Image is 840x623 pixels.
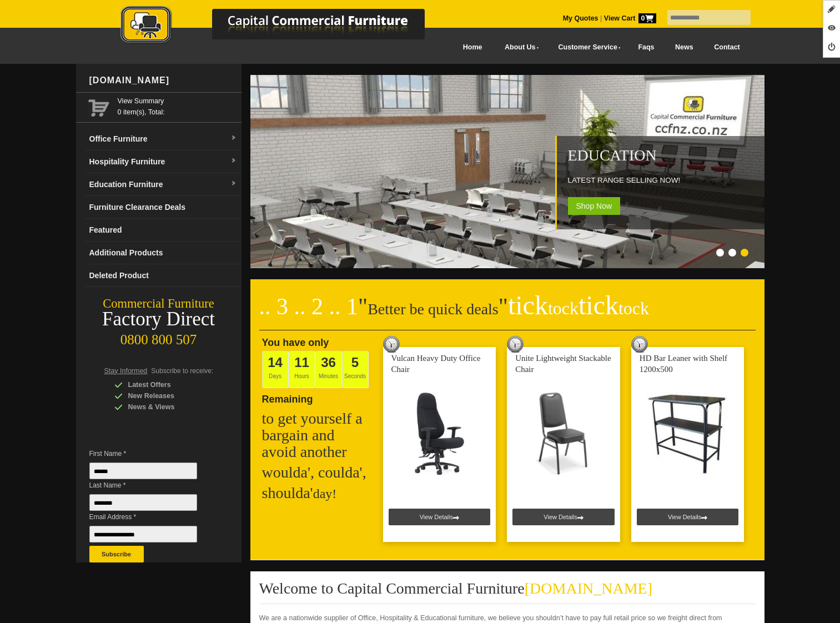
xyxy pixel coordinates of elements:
span: Shop Now [568,197,621,215]
span: .. 3 .. 2 .. 1 [259,294,359,319]
strong: View Cart [604,14,656,22]
span: tock [618,298,649,318]
h2: shoulda' [262,485,373,502]
span: Stay Informed [104,367,148,375]
img: dropdown [230,180,237,187]
input: Email Address * [89,526,197,542]
button: Subscribe [89,546,144,562]
a: Education LATEST RANGE SELLING NOW! Shop Now [250,262,767,270]
span: Seconds [342,351,369,388]
span: First Name * [89,448,214,459]
span: Minutes [315,351,342,388]
span: Subscribe to receive: [151,367,213,375]
img: Education [250,75,767,268]
a: Capital Commercial Furniture Logo [90,6,479,49]
a: Deleted Product [85,264,242,287]
span: " [499,294,649,319]
li: Page dot 3 [741,249,748,257]
span: day! [313,486,337,501]
a: Office Furnituredropdown [85,128,242,150]
a: View Cart0 [602,14,656,22]
div: Latest Offers [114,379,220,390]
input: First Name * [89,463,197,479]
span: tick tick [508,290,649,320]
h2: Better be quick deals [259,297,756,330]
span: Last Name * [89,480,214,491]
img: dropdown [230,135,237,142]
h2: Welcome to Capital Commercial Furniture [259,580,756,604]
a: Faqs [628,35,665,60]
span: 14 [268,355,283,370]
a: Hospitality Furnituredropdown [85,150,242,173]
a: My Quotes [563,14,598,22]
a: News [665,35,703,60]
a: Contact [703,35,750,60]
input: Last Name * [89,494,197,511]
a: Additional Products [85,242,242,264]
span: 5 [351,355,359,370]
div: 0800 800 507 [76,326,242,348]
a: Featured [85,219,242,242]
img: tick tock deal clock [631,336,648,353]
span: Remaining [262,389,313,405]
span: 0 [638,13,656,23]
h2: Education [568,147,759,164]
p: LATEST RANGE SELLING NOW! [568,175,759,186]
li: Page dot 2 [728,249,736,257]
a: Customer Service [546,35,627,60]
a: Education Furnituredropdown [85,173,242,196]
li: Page dot 1 [716,249,724,257]
a: Furniture Clearance Deals [85,196,242,219]
span: Hours [289,351,315,388]
div: Commercial Furniture [76,296,242,311]
div: Factory Direct [76,311,242,327]
span: tock [548,298,579,318]
span: Days [262,351,289,388]
a: View Summary [118,96,237,107]
img: tick tock deal clock [507,336,524,353]
span: 0 item(s), Total: [118,96,237,116]
a: About Us [492,35,546,60]
span: You have only [262,337,329,348]
span: 36 [321,355,336,370]
div: New Releases [114,390,220,401]
span: 11 [294,355,309,370]
img: tick tock deal clock [383,336,400,353]
h2: to get yourself a bargain and avoid another [262,410,373,460]
div: News & Views [114,401,220,413]
img: dropdown [230,158,237,164]
div: [DOMAIN_NAME] [85,64,242,97]
h2: woulda', coulda', [262,464,373,481]
span: Email Address * [89,511,214,522]
span: [DOMAIN_NAME] [525,580,652,597]
span: " [358,294,368,319]
img: Capital Commercial Furniture Logo [90,6,479,46]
